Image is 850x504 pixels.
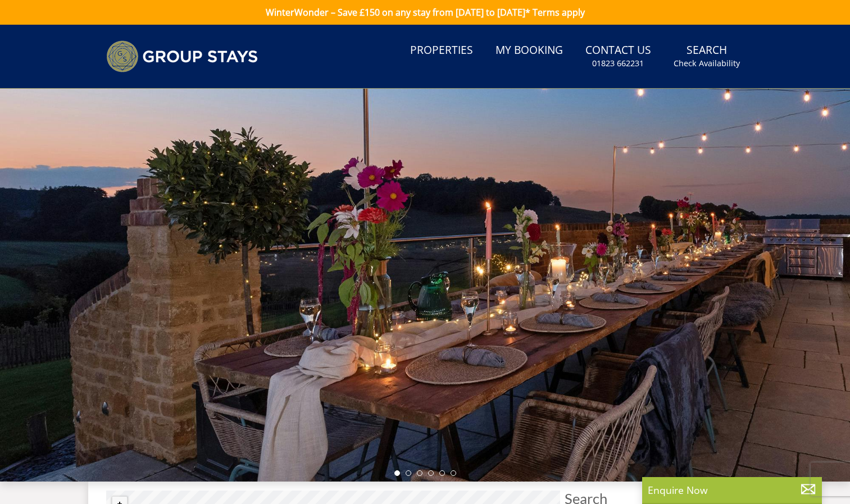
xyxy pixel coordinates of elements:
img: Group Stays [106,40,258,72]
a: My Booking [491,38,567,63]
a: Properties [406,38,478,63]
p: Enquire Now [648,483,816,497]
small: Check Availability [674,58,740,69]
a: SearchCheck Availability [669,38,744,75]
small: 01823 662231 [592,58,644,69]
a: Contact Us01823 662231 [581,38,656,75]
